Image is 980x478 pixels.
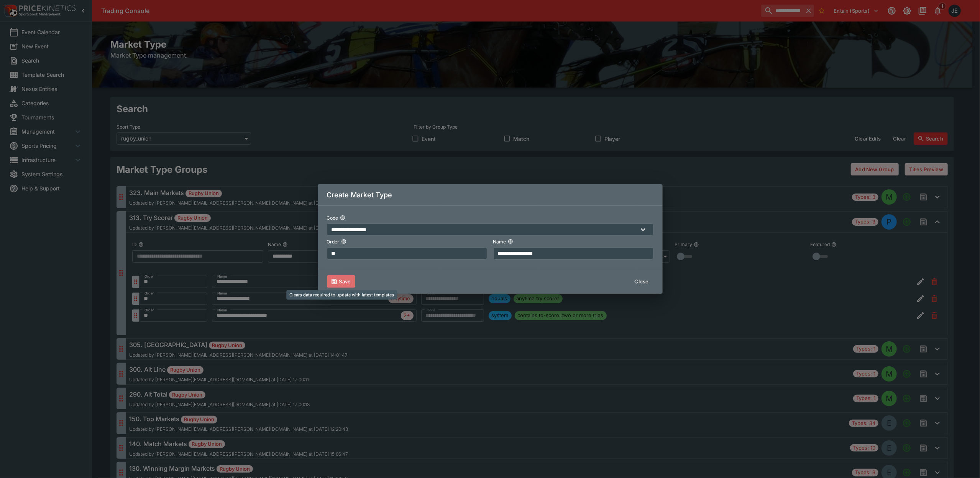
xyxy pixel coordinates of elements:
[636,223,650,237] button: Open
[327,238,340,245] p: Order
[630,275,653,288] button: Close
[327,190,653,199] h5: Create Market Type
[508,239,513,244] button: Name
[327,275,356,288] button: Clears data required to update with latest templates
[493,238,506,245] p: Name
[341,239,346,244] button: Order
[327,215,338,221] p: Code
[340,215,345,220] button: Code
[286,290,397,300] div: Clears data required to update with latest templates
